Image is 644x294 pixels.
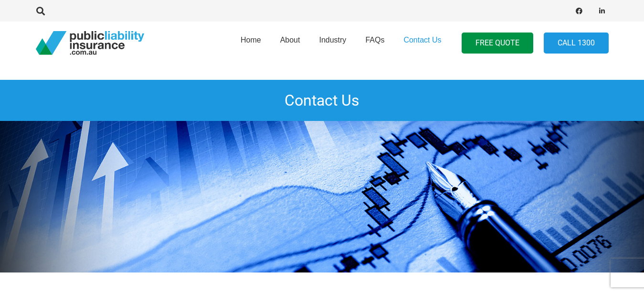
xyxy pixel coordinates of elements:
a: Facebook [572,4,586,18]
a: Home [231,19,271,67]
span: Home [241,36,261,44]
span: Contact Us [403,36,441,44]
a: Contact Us [394,19,451,67]
a: LinkedIn [595,4,609,18]
span: Industry [319,36,346,44]
a: About [271,19,310,67]
a: pli_logotransparent [36,31,144,55]
span: About [280,36,300,44]
span: FAQs [365,36,384,44]
a: Call 1300 [544,33,609,54]
a: FAQs [356,19,394,67]
a: Search [32,7,51,15]
a: FREE QUOTE [462,33,533,54]
a: Industry [309,19,356,67]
